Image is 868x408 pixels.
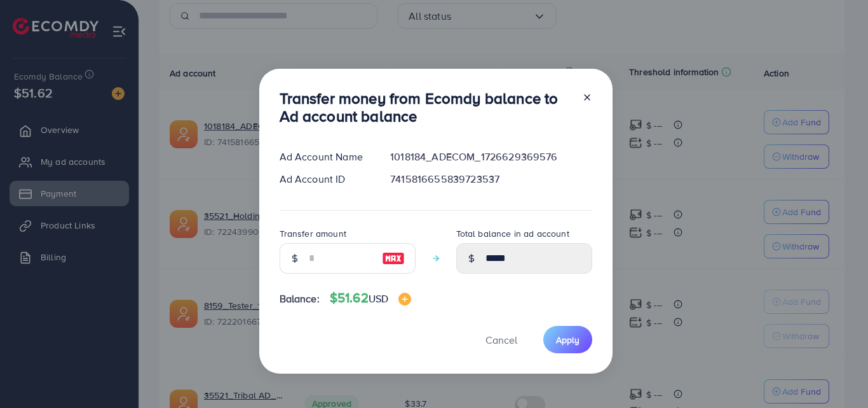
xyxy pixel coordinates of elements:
div: 7415816655839723537 [380,172,602,186]
button: Apply [543,326,592,353]
label: Transfer amount [280,227,346,240]
button: Cancel [470,326,533,353]
iframe: Chat [814,351,858,398]
div: 1018184_ADECOM_1726629369576 [380,150,602,164]
label: Total balance in ad account [456,227,569,240]
span: Balance: [280,292,320,306]
div: Ad Account Name [269,150,381,164]
img: image [398,293,411,306]
span: Apply [556,334,580,346]
h4: $51.62 [330,290,411,306]
h3: Transfer money from Ecomdy balance to Ad account balance [280,89,572,126]
div: Ad Account ID [269,172,381,186]
span: Cancel [485,333,517,347]
span: USD [369,292,388,306]
img: image [382,251,405,266]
